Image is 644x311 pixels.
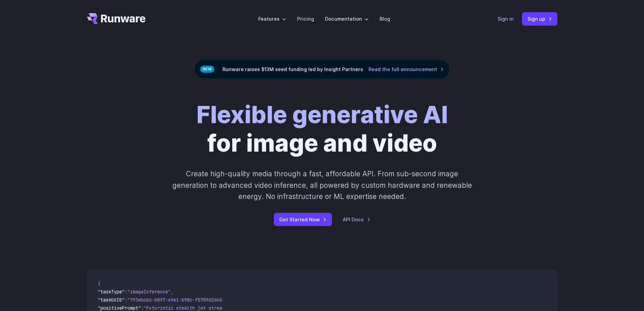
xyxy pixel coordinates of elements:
[325,15,369,23] label: Documentation
[127,297,230,303] span: "7f3ebcb6-b897-49e1-b98c-f5789d2d40d7"
[144,305,390,311] span: "Futuristic stealth jet streaking through a neon-lit cityscape with glowing purple exhaust"
[258,15,286,23] label: Features
[171,289,173,295] span: ,
[127,289,171,295] span: "imageInference"
[87,13,146,24] a: Go to /
[141,305,144,311] span: :
[98,297,125,303] span: "taskUUID"
[125,289,127,295] span: :
[125,297,127,303] span: :
[171,168,473,202] p: Create high-quality media through a fast, affordable API. From sub-second image generation to adv...
[343,216,371,223] a: API Docs
[380,15,390,23] a: Blog
[98,305,141,311] span: "positivePrompt"
[194,60,450,79] div: Runware raises $13M seed funding led by Insight Partners
[368,65,444,73] a: Read the full announcement
[498,15,514,23] a: Sign in
[297,15,314,23] a: Pricing
[98,289,125,295] span: "taskType"
[274,213,332,226] a: Get Started Now
[98,281,100,287] span: {
[196,100,448,129] strong: Flexible generative AI
[196,101,448,157] h1: for image and video
[522,12,557,25] a: Sign up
